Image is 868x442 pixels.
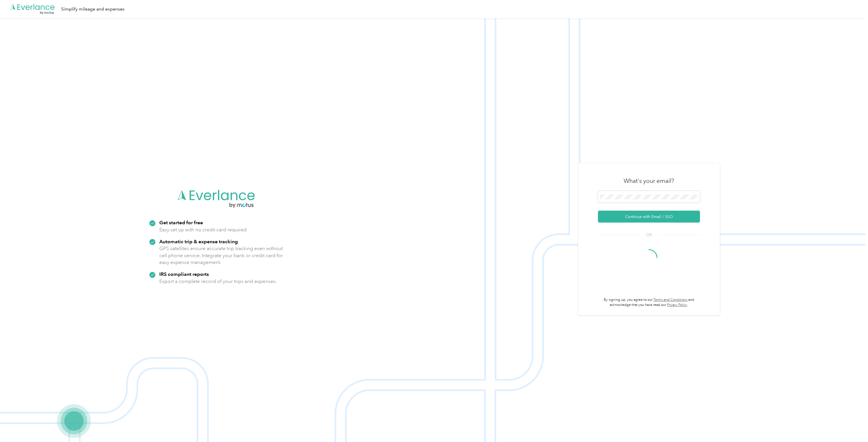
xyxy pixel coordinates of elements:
[159,238,238,244] strong: Automatic trip & expense tracking
[159,226,247,233] p: Easy set up with no credit card required
[598,211,700,223] button: Continue with Email / SSO
[624,177,674,185] h3: What's your email?
[159,271,209,277] strong: IRS compliant reports
[667,303,687,307] a: Privacy Policy
[653,298,687,302] a: Terms and Conditions
[639,232,659,238] span: OR
[61,6,124,13] div: Simplify mileage and expenses
[159,245,283,266] p: GPS satellites ensure accurate trip tracking even without cell phone service. Integrate your bank...
[159,219,203,225] strong: Get started for free
[159,278,277,285] p: Export a complete record of your trips and expenses.
[598,297,700,307] p: By signing up, you agree to our and acknowledge that you have read our .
